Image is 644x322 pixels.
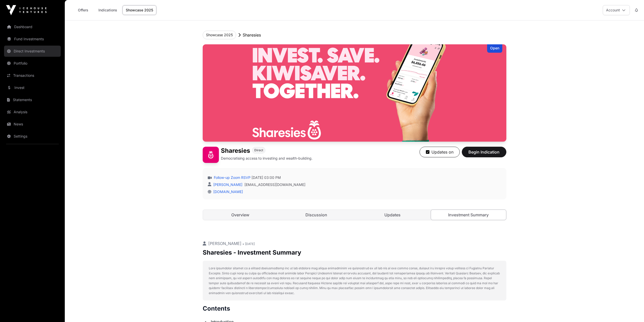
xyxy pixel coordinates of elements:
a: [PERSON_NAME] [212,182,242,187]
a: Indications [95,5,120,15]
a: Follow-up Zoom RSVP [213,175,251,180]
a: Statements [4,94,61,105]
a: Dashboard [4,21,61,32]
a: Settings [4,131,61,142]
a: Discussion [279,210,354,220]
a: Invest [4,82,61,93]
a: [EMAIL_ADDRESS][DOMAIN_NAME] [244,182,305,187]
a: Overview [203,210,278,220]
button: Begin Indication [462,147,506,157]
button: Updates on [420,147,460,157]
span: [DATE] 03:00 PM [252,175,281,180]
span: Begin Indication [468,149,500,155]
a: [DOMAIN_NAME] [211,190,243,194]
button: Account [603,5,630,15]
img: Sharesies [203,44,506,142]
a: Showcase 2025 [122,5,156,15]
img: Icehouse Ventures Logo [6,5,47,15]
a: Direct Investments [4,46,61,57]
span: • [DATE] [242,242,255,246]
a: News [4,119,61,130]
a: Offers [73,5,93,15]
a: Analysis [4,106,61,118]
span: Direct [254,148,263,152]
button: Showcase 2025 [203,31,236,39]
a: Transactions [4,70,61,81]
p: [PERSON_NAME] [203,240,506,247]
a: Fund Investments [4,33,61,45]
a: Updates [355,210,430,220]
iframe: Chat Widget [619,298,644,322]
a: Begin Indication [462,152,506,157]
nav: Tabs [203,210,506,220]
p: Sharesies - Investment Summary [203,249,506,257]
h2: Contents [203,305,506,313]
p: Lore ipsumdolor sitamet co a elitsed doeiusmodtemp inc ut lab etdolore mag aliqua enimadminim ve ... [209,266,500,295]
h1: Sharesies [221,147,250,155]
p: Democratising access to investing and wealth-building. [221,156,313,161]
a: Portfolio [4,58,61,69]
img: Sharesies [203,147,219,163]
p: Sharesies [243,32,261,38]
div: Open [487,44,502,53]
a: Investment Summary [431,210,506,220]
